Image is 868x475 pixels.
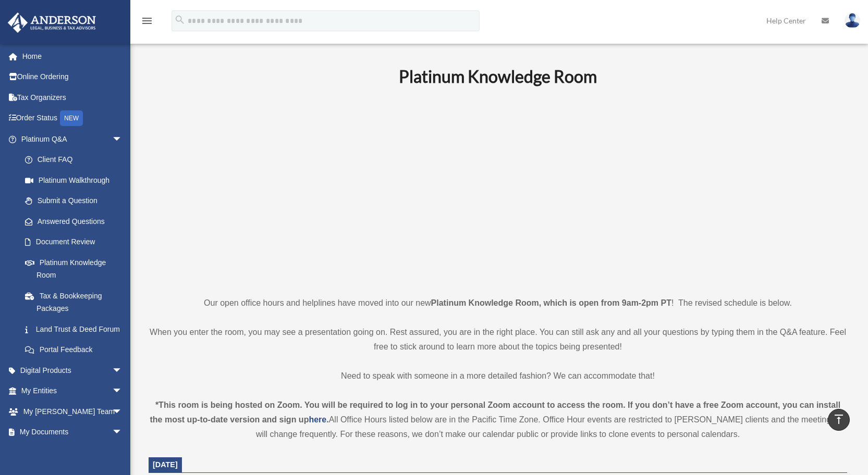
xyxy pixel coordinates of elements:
[341,101,654,277] iframe: 231110_Toby_KnowledgeRoom
[15,211,138,232] a: Answered Questions
[112,360,133,381] span: arrow_drop_down
[7,129,138,149] a: Platinum Q&Aarrow_drop_down
[112,401,133,422] span: arrow_drop_down
[326,415,328,424] strong: .
[15,319,138,340] a: Land Trust & Deed Forum
[60,110,83,126] div: NEW
[15,149,138,170] a: Client FAQ
[845,13,860,28] img: User Pic
[149,325,847,354] p: When you enter the room, you may see a presentation going on. Rest assured, you are in the right ...
[141,18,153,27] a: menu
[7,401,138,422] a: My [PERSON_NAME] Teamarrow_drop_down
[15,170,138,191] a: Platinum Walkthrough
[15,232,138,253] a: Document Review
[7,108,138,129] a: Order StatusNEW
[309,415,326,424] a: here
[7,360,138,381] a: Digital Productsarrow_drop_down
[149,369,847,383] p: Need to speak with someone in a more detailed fashion? We can accommodate that!
[150,401,841,424] strong: *This room is being hosted on Zoom. You will be required to log in to your personal Zoom account ...
[15,191,138,211] a: Submit a Question
[7,422,138,443] a: My Documentsarrow_drop_down
[828,409,850,431] a: vertical_align_top
[399,66,597,86] b: Platinum Knowledge Room
[112,129,133,150] span: arrow_drop_down
[7,67,138,87] a: Online Ordering
[431,298,671,307] strong: Platinum Knowledge Room, which is open from 9am-2pm PT
[7,87,138,108] a: Tax Organizers
[141,15,153,27] i: menu
[153,460,178,469] span: [DATE]
[112,422,133,443] span: arrow_drop_down
[15,252,133,285] a: Platinum Knowledge Room
[7,381,138,402] a: My Entitiesarrow_drop_down
[15,285,138,319] a: Tax & Bookkeeping Packages
[5,12,99,33] img: Anderson Advisors Platinum Portal
[15,340,138,360] a: Portal Feedback
[112,381,133,402] span: arrow_drop_down
[149,398,847,442] div: All Office Hours listed below are in the Pacific Time Zone. Office Hour events are restricted to ...
[7,46,138,67] a: Home
[149,296,847,310] p: Our open office hours and helplines have moved into our new ! The revised schedule is below.
[833,413,845,426] i: vertical_align_top
[174,14,186,26] i: search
